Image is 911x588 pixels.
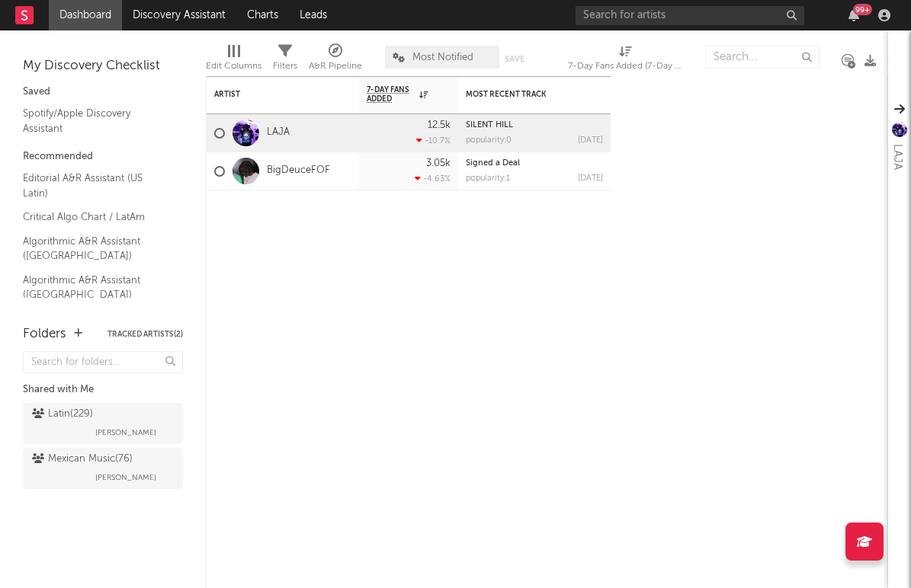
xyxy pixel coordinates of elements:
[23,83,183,101] div: Saved
[848,9,859,21] button: 99+
[23,448,183,489] a: Mexican Music(76)[PERSON_NAME]
[23,381,183,399] div: Shared with Me
[466,121,603,129] div: SILENT HILL
[568,38,682,82] div: 7-Day Fans Added (7-Day Fans Added)
[267,126,290,139] a: LAJA
[505,55,524,63] button: Save
[32,450,133,468] div: Mexican Music ( 76 )
[107,331,183,338] button: Tracked Artists(2)
[32,405,93,423] div: Latin ( 229 )
[23,105,168,136] a: Spotify/Apple Discovery Assistant
[412,53,473,62] span: Most Notified
[23,272,168,303] a: Algorithmic A&R Assistant ([GEOGRAPHIC_DATA])
[578,136,603,145] div: [DATE]
[309,38,362,82] div: A&R Pipeline
[23,325,66,344] div: Folders
[273,38,297,82] div: Filters
[466,174,510,183] div: popularity: 1
[426,158,451,168] div: 3.05k
[853,4,872,15] div: 99 +
[23,148,183,166] div: Recommended
[568,57,682,75] div: 7-Day Fans Added (7-Day Fans Added)
[267,165,330,177] a: BigDeuceFOF
[309,57,362,75] div: A&R Pipeline
[466,121,513,129] a: SILENT HILL
[466,159,603,168] div: Signed a Deal
[705,46,820,69] input: Search...
[578,174,603,183] div: [DATE]
[273,57,297,75] div: Filters
[23,351,183,373] input: Search for folders...
[367,85,415,104] span: 7-Day Fans Added
[214,90,329,99] div: Artist
[23,233,168,264] a: Algorithmic A&R Assistant ([GEOGRAPHIC_DATA])
[23,209,168,225] a: Critical Algo Chart / LatAm
[95,468,156,487] span: [PERSON_NAME]
[95,423,156,442] span: [PERSON_NAME]
[466,90,580,99] div: Most Recent Track
[416,136,451,145] div: -10.7 %
[23,57,183,75] div: My Discovery Checklist
[888,144,906,170] div: LAJA
[415,174,451,184] div: -4.63 %
[576,6,804,25] input: Search for artists
[466,159,520,168] a: Signed a Deal
[428,120,451,130] div: 12.5k
[206,57,261,75] div: Edit Columns
[466,136,512,145] div: popularity: 0
[206,38,261,82] div: Edit Columns
[23,170,168,201] a: Editorial A&R Assistant (US Latin)
[23,403,183,444] a: Latin(229)[PERSON_NAME]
